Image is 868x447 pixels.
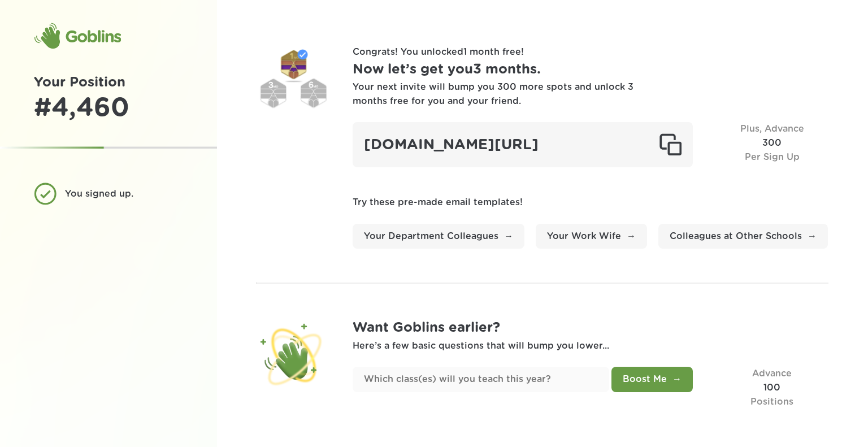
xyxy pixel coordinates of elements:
input: Which class(es) will you teach this year? [353,367,609,392]
a: Your Department Colleagues [353,224,524,249]
div: [DOMAIN_NAME][URL] [353,122,693,167]
h1: Want Goblins earlier? [353,318,828,338]
div: 300 [715,122,828,167]
span: Positions [750,397,793,406]
div: Your next invite will bump you 300 more spots and unlock 3 months free for you and your friend. [353,80,635,109]
a: Your Work Wife [536,224,647,249]
a: Colleagues at Other Schools [658,224,828,249]
p: Here’s a few basic questions that will bump you lower... [353,339,828,353]
div: 100 [715,367,828,409]
button: Boost Me [611,367,693,392]
span: Advance [752,369,792,378]
div: # 4,460 [34,93,183,124]
p: Try these pre-made email templates! [353,196,828,210]
span: Per Sign Up [745,153,800,162]
h1: Now let’s get you 3 months . [353,59,828,80]
h1: Your Position [34,72,183,93]
div: Goblins [34,23,121,50]
div: You signed up. [65,187,175,201]
p: Congrats! You unlocked 1 month free ! [353,45,828,59]
span: Plus, Advance [740,124,804,133]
